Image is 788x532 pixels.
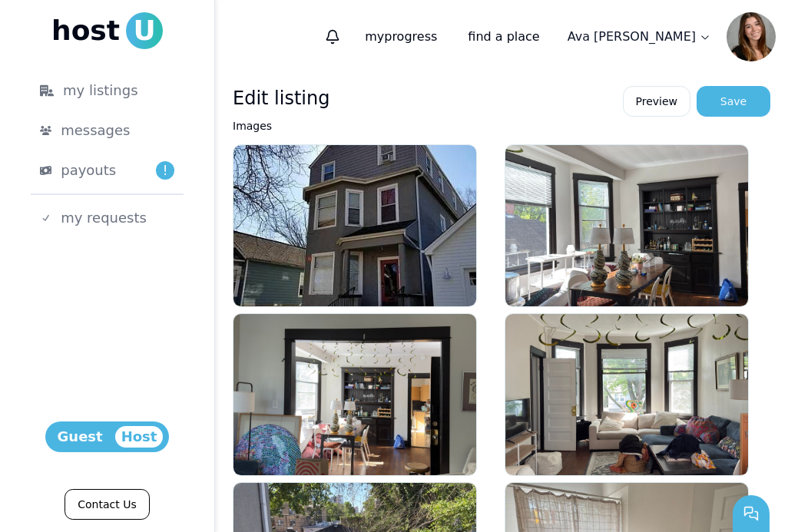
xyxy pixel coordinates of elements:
h3: Edit listing [233,86,329,117]
span: host [51,15,120,46]
span: U [126,12,163,49]
span: Host [115,426,164,448]
div: Save [720,94,747,109]
span: Guest [51,426,109,448]
img: listing/cmdsxjy9r01gog3pnph3df5kf/br873e3s3fprszi47ir9y0h9 [233,145,476,306]
span: ! [156,161,174,180]
img: Ava LeSage avatar [727,12,776,61]
div: my listings [40,80,174,101]
a: Contact Us [65,489,149,520]
label: Images [233,120,272,132]
img: listing/e8fd7zt9uhg4k6l55utpk9lm/h3wzs2ivlxvmtng98voa8v0i [505,314,748,475]
img: listing/e8fd7zt9uhg4k6l55utpk9lm/yf7e20d258vx2ygzmjlfib8z [233,314,476,475]
a: Ava [PERSON_NAME] [558,21,720,52]
span: my requests [61,207,147,229]
a: messages [15,114,199,147]
span: my [365,29,384,44]
a: find a place [455,21,551,52]
a: my listings [15,74,199,107]
span: payouts [61,160,116,181]
a: payouts! [15,154,199,187]
a: hostU [51,12,163,49]
span: messages [61,120,130,141]
a: my requests [15,201,199,235]
button: Save [697,86,770,117]
img: listing/e8fd7zt9uhg4k6l55utpk9lm/w39k8w6e8lhcdpe07lnb5o68 [505,145,748,306]
p: progress [353,21,449,52]
a: Preview [623,86,691,117]
p: Ava [PERSON_NAME] [568,28,696,46]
